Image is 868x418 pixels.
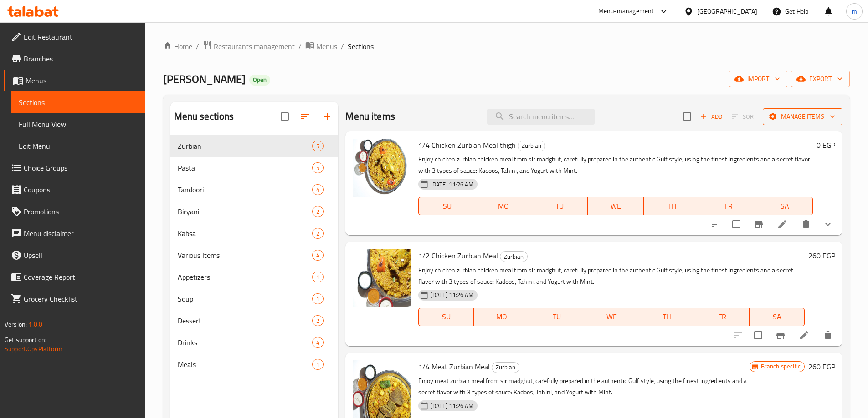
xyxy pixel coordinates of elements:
div: Meals1 [170,353,339,375]
button: SA [756,197,813,215]
a: Menu disclaimer [4,222,145,244]
button: TH [644,197,700,215]
p: Enjoy chicken zurbian chicken meal from sir madghut, carefully prepared in the authentic Gulf sty... [418,265,805,287]
span: Promotions [24,206,138,217]
button: export [791,71,850,87]
span: 1 [313,295,323,303]
span: Upsell [24,250,138,261]
span: Choice Groups [24,162,138,173]
a: Restaurants management [203,40,295,52]
span: Restaurants management [214,41,295,52]
button: sort-choices [705,213,727,235]
span: Pasta [178,162,313,173]
span: import [736,73,780,85]
button: show more [817,213,839,235]
div: Zurbian [492,362,519,373]
span: TU [535,200,584,213]
span: Edit Menu [19,141,138,151]
span: Kabsa [178,228,313,239]
div: items [312,184,324,195]
a: Full Menu View [11,113,145,135]
div: items [312,315,324,326]
a: Branches [4,48,145,70]
img: 1/2 Chicken Zurbian Meal [353,249,411,307]
button: import [729,71,787,87]
button: Add section [316,106,338,127]
h6: 260 EGP [808,249,835,262]
div: Menu-management [598,6,654,17]
span: TU [533,310,580,323]
div: items [312,250,324,261]
span: 5 [313,142,323,151]
button: WE [584,308,639,326]
span: Manage items [770,111,835,122]
span: 1 [313,273,323,282]
span: Biryani [178,206,313,217]
span: Open [249,76,270,84]
a: Home [163,41,192,52]
div: Biryani2 [170,201,339,222]
span: 2 [313,317,323,325]
span: Select all sections [275,107,294,126]
a: Menus [4,70,145,91]
span: Appetizers [178,272,313,282]
span: Add [699,111,724,122]
li: / [298,41,302,52]
span: m [852,6,857,16]
li: / [341,41,344,52]
span: Various Items [178,250,313,261]
a: Menus [305,40,337,52]
button: delete [795,213,817,235]
a: Edit menu item [799,330,810,341]
nav: Menu sections [170,131,339,379]
span: [PERSON_NAME] [163,69,246,89]
span: 2 [313,229,323,238]
span: SA [753,310,801,323]
h6: 0 EGP [817,139,835,151]
a: Edit menu item [777,219,788,230]
button: TU [531,197,588,215]
span: 1/4 Chicken Zurbian Meal thigh [418,138,516,152]
button: WE [588,197,644,215]
span: Meals [178,359,313,370]
span: 2 [313,207,323,216]
span: export [798,73,842,85]
div: Dessert2 [170,310,339,332]
a: Edit Restaurant [4,26,145,48]
span: 4 [313,186,323,194]
span: Zurbian [178,141,313,151]
span: Drinks [178,337,313,348]
a: Edit Menu [11,135,145,157]
span: WE [588,310,636,323]
div: items [312,141,324,151]
button: SU [418,197,475,215]
a: Coupons [4,179,145,201]
div: Drinks4 [170,332,339,353]
input: search [487,109,595,125]
span: 4 [313,338,323,347]
span: Branch specific [757,362,804,371]
div: items [312,272,324,282]
span: SA [760,200,809,213]
button: FR [694,308,750,326]
span: Coverage Report [24,272,138,282]
span: Sort sections [294,106,316,127]
h2: Menu sections [174,110,234,123]
div: Appetizers1 [170,266,339,288]
div: Open [249,75,270,86]
a: Upsell [4,244,145,266]
span: Menus [26,75,138,86]
span: [DATE] 11:26 AM [426,180,477,189]
button: TH [639,308,694,326]
div: Tandoori [178,184,313,195]
button: SA [750,308,805,326]
div: Pasta5 [170,157,339,179]
img: 1/4 Chicken Zurbian Meal thigh [353,139,411,197]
